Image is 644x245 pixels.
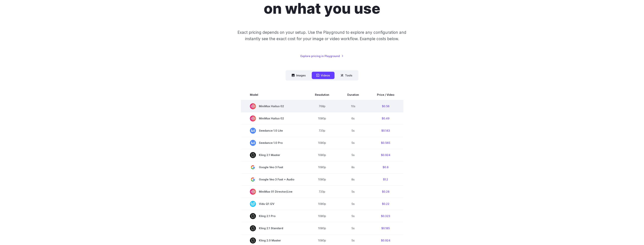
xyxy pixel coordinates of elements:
td: $0.143 [368,124,403,137]
td: 6s [338,112,368,124]
td: 1080p [306,173,338,185]
td: 768p [306,100,338,112]
button: Videos [312,72,335,79]
p: Exact pricing depends on your setup. Use the Playground to explore any configuration and instantl... [230,29,413,42]
span: Kling 2.0 Master [250,237,297,243]
td: 5s [338,222,368,234]
td: 5s [338,210,368,222]
td: 5s [338,149,368,161]
span: Seedance 1.0 Lite [250,128,297,134]
td: 5s [338,124,368,137]
span: Google Veo 3 Fast + Audio [250,176,297,182]
td: $0.924 [368,149,403,161]
a: Explore pricing in Playground [300,54,344,58]
td: $0.22 [368,198,403,210]
td: 1080p [306,161,338,173]
td: 1080p [306,149,338,161]
span: MiniMax Hailuo 02 [250,115,297,121]
span: Vidu Q1 I2V [250,201,297,207]
span: Kling 2.1 Standard [250,225,297,231]
td: 5s [338,137,368,149]
td: 5s [338,198,368,210]
th: Price / Video [368,90,403,100]
th: Duration [338,90,368,100]
td: $0.49 [368,112,403,124]
span: MiniMax 01 Director/Live [250,189,297,195]
th: Resolution [306,90,338,100]
td: 1080p [306,222,338,234]
button: Tools [336,72,357,79]
td: 1080p [306,210,338,222]
td: 10s [338,100,368,112]
td: $0.565 [368,137,403,149]
span: MiniMax Hailuo 02 [250,103,297,109]
td: $0.28 [368,185,403,198]
span: Seedance 1.0 Pro [250,140,297,146]
td: $1.2 [368,173,403,185]
td: $0.323 [368,210,403,222]
td: 1080p [306,137,338,149]
td: 8s [338,173,368,185]
td: $0.56 [368,100,403,112]
span: Kling 2.1 Pro [250,213,297,219]
button: Images [287,72,310,79]
td: 720p [306,185,338,198]
th: Model [241,90,306,100]
span: Google Veo 3 Fast [250,164,297,170]
span: Kling 2.1 Master [250,152,297,158]
td: 8s [338,161,368,173]
td: $0.8 [368,161,403,173]
td: 720p [306,124,338,137]
td: 1080p [306,198,338,210]
td: 1080p [306,112,338,124]
td: 5s [338,185,368,198]
td: $0.185 [368,222,403,234]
